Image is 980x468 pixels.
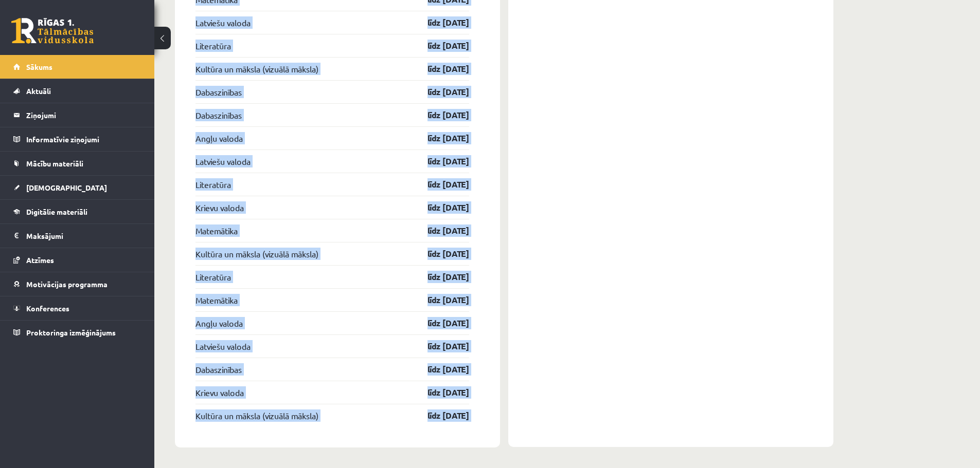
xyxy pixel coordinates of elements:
a: līdz [DATE] [409,86,469,98]
a: Angļu valoda [195,317,243,329]
legend: Informatīvie ziņojumi [26,127,141,151]
a: Latviešu valoda [195,16,251,29]
span: Atzīmes [26,255,54,265]
a: līdz [DATE] [409,40,469,52]
a: Krievu valoda [195,386,244,399]
a: Kultūra un māksla (vizuālā māksla) [195,409,318,422]
a: Aktuāli [13,79,141,103]
span: Motivācijas programma [26,279,108,289]
span: [DEMOGRAPHIC_DATA] [26,183,107,192]
span: Aktuāli [26,86,51,96]
span: Mācību materiāli [26,159,83,168]
a: līdz [DATE] [409,16,469,29]
a: Literatūra [195,271,231,283]
a: Matemātika [195,294,238,306]
a: līdz [DATE] [409,178,469,191]
a: Proktoringa izmēģinājums [13,321,141,344]
a: Dabaszinības [195,109,242,121]
span: Digitālie materiāli [26,207,87,216]
a: Matemātika [195,224,238,237]
a: Rīgas 1. Tālmācības vidusskola [11,18,94,44]
a: Konferences [13,296,141,320]
a: līdz [DATE] [409,340,469,352]
a: Digitālie materiāli [13,200,141,223]
a: līdz [DATE] [409,409,469,422]
a: Dabaszinības [195,363,242,376]
a: Literatūra [195,178,231,191]
a: Ziņojumi [13,103,141,127]
legend: Maksājumi [26,224,141,248]
span: Konferences [26,304,69,313]
a: Sākums [13,55,141,79]
a: Maksājumi [13,224,141,248]
a: līdz [DATE] [409,109,469,121]
a: Krievu valoda [195,201,244,214]
a: Mācību materiāli [13,152,141,175]
a: Latviešu valoda [195,155,251,167]
a: līdz [DATE] [409,317,469,329]
a: [DEMOGRAPHIC_DATA] [13,176,141,199]
a: līdz [DATE] [409,224,469,237]
a: Angļu valoda [195,132,243,144]
a: līdz [DATE] [409,271,469,283]
a: Atzīmes [13,248,141,272]
a: līdz [DATE] [409,155,469,167]
a: Motivācijas programma [13,272,141,296]
a: Informatīvie ziņojumi [13,127,141,151]
a: Dabaszinības [195,86,242,98]
a: Literatūra [195,40,231,52]
a: līdz [DATE] [409,201,469,214]
a: līdz [DATE] [409,386,469,399]
legend: Ziņojumi [26,103,141,127]
a: Latviešu valoda [195,340,251,352]
a: līdz [DATE] [409,63,469,75]
a: līdz [DATE] [409,363,469,376]
span: Sākums [26,62,52,71]
a: Kultūra un māksla (vizuālā māksla) [195,248,318,260]
a: līdz [DATE] [409,132,469,144]
a: līdz [DATE] [409,294,469,306]
a: Kultūra un māksla (vizuālā māksla) [195,63,318,75]
span: Proktoringa izmēģinājums [26,328,116,337]
a: līdz [DATE] [409,248,469,260]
